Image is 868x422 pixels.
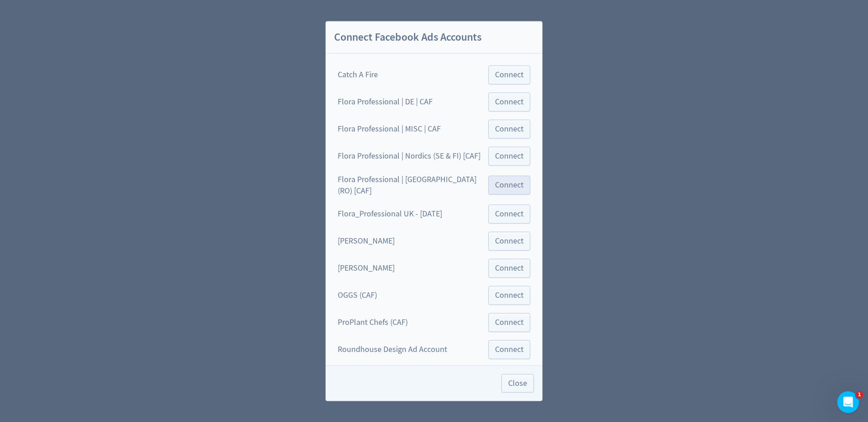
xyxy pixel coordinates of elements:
[495,125,524,133] span: Connect
[338,96,433,108] div: Flora Professional | DE | CAF
[488,205,530,224] button: Connect
[495,264,524,272] span: Connect
[837,391,859,413] iframe: Intercom live chat
[338,235,395,247] div: [PERSON_NAME]
[495,237,524,245] span: Connect
[488,232,530,251] button: Connect
[338,150,481,162] div: Flora Professional | Nordics (SE & FI) [CAF]
[856,391,863,399] span: 1
[488,175,530,194] button: Connect
[501,374,534,392] button: Close
[495,291,524,300] span: Connect
[495,70,524,79] span: Connect
[488,259,530,278] button: Connect
[488,65,530,84] button: Connect
[338,290,377,301] div: OGGS (CAF)
[508,379,527,387] span: Close
[495,152,524,160] span: Connect
[495,319,524,327] span: Connect
[495,346,524,354] span: Connect
[326,22,542,54] h2: Connect Facebook Ads Accounts
[488,286,530,305] button: Connect
[338,208,442,220] div: Flora_Professional UK - [DATE]
[488,119,530,138] button: Connect
[338,344,447,355] div: Roundhouse Design Ad Account
[495,210,524,218] span: Connect
[495,181,524,189] span: Connect
[338,317,408,328] div: ProPlant Chefs (CAF)
[495,98,524,106] span: Connect
[338,69,378,80] div: Catch A Fire
[488,146,530,165] button: Connect
[338,123,441,135] div: Flora Professional | MISC | CAF
[338,173,485,196] div: Flora Professional | [GEOGRAPHIC_DATA] (RO) [CAF]
[488,92,530,111] button: Connect
[338,263,395,274] div: [PERSON_NAME]
[488,340,530,359] button: Connect
[488,313,530,332] button: Connect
